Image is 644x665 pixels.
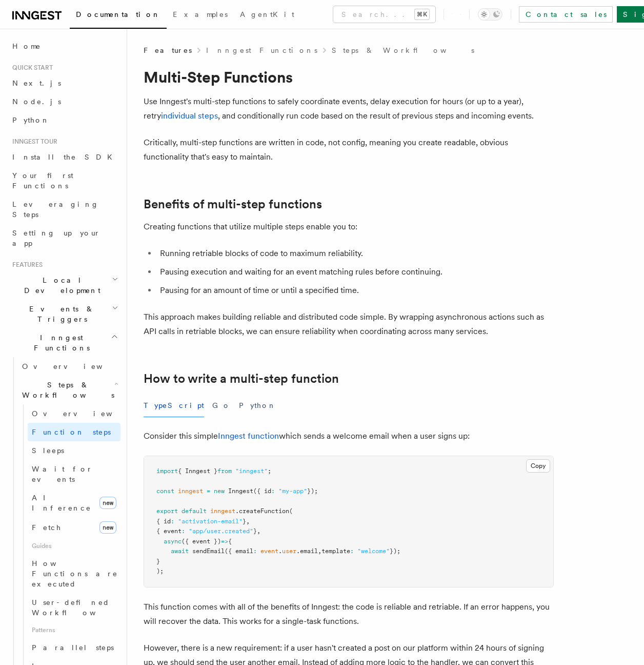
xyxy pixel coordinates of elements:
span: "welcome" [357,547,390,555]
span: Parallel steps [32,643,114,652]
span: : [171,518,174,525]
span: : [182,527,185,535]
span: ({ event }) [182,538,221,545]
span: ; [268,467,271,475]
span: Guides [28,538,120,554]
a: Inngest Functions [206,45,317,55]
button: Toggle dark mode [478,8,502,21]
a: Install the SDK [8,148,120,166]
a: Contact sales [519,6,613,23]
a: Examples [167,3,234,28]
p: Creating functions that utilize multiple steps enable you to: [144,220,554,234]
p: Critically, multi-step functions are written in code, not config, meaning you create readable, ob... [144,135,554,164]
span: } [156,558,160,565]
button: Copy [526,459,550,473]
span: ({ email [225,547,253,555]
span: Sleeps [32,446,64,455]
button: Inngest Functions [8,328,120,357]
a: How to write a multi-step function [144,371,339,386]
a: User-defined Workflows [28,593,120,622]
span: } [243,518,246,525]
p: Use Inngest's multi-step functions to safely coordinate events, delay execution for hours (or up ... [144,94,554,123]
li: Pausing execution and waiting for an event matching rules before continuing. [157,265,554,279]
a: Parallel steps [28,638,120,657]
span: }); [307,487,318,495]
p: This approach makes building reliable and distributed code simple. By wrapping asynchronous actio... [144,310,554,339]
span: const [156,487,174,495]
span: export [156,507,178,515]
span: : [350,547,354,555]
span: => [221,538,228,545]
span: { event [156,527,182,535]
span: { id [156,518,171,525]
span: "my-app" [278,487,307,495]
p: Consider this simple which sends a welcome email when a user signs up: [144,429,554,443]
span: user [282,547,296,555]
span: AgentKit [240,10,294,18]
a: AI Inferencenew [28,488,120,517]
span: await [171,547,189,555]
span: Python [12,116,50,124]
a: Python [8,111,120,129]
span: new [214,487,225,495]
span: Features [144,45,192,55]
span: "app/user.created" [189,527,253,535]
span: = [207,487,210,495]
li: Pausing for an amount of time or until a specified time. [157,283,554,298]
a: Steps & Workflows [332,45,474,55]
span: sendEmail [192,547,225,555]
a: Overview [18,357,120,376]
button: Search...⌘K [333,6,435,23]
span: Wait for events [32,465,93,483]
span: { [228,538,232,545]
span: Next.js [12,79,61,87]
span: Inngest Functions [8,332,111,353]
span: Patterns [28,622,120,638]
button: Go [212,394,231,417]
span: "activation-email" [178,518,243,525]
span: async [164,538,182,545]
button: Python [239,394,276,417]
button: Steps & Workflows [18,376,120,404]
span: ({ id [253,487,271,495]
span: Local Development [8,275,112,296]
span: Examples [173,10,228,18]
span: }); [390,547,400,555]
span: new [99,521,116,534]
p: This function comes with all of the benefits of Inngest: the code is reliable and retriable. If a... [144,600,554,629]
a: Benefits of multi-step functions [144,197,322,211]
a: Node.js [8,92,120,111]
a: Home [8,37,120,55]
span: Overview [22,362,128,370]
span: .createFunction [235,507,289,515]
span: "inngest" [235,467,268,475]
span: inngest [210,507,235,515]
span: Overview [32,409,137,418]
span: new [99,497,116,509]
span: Quick start [8,64,53,72]
button: TypeScript [144,394,204,417]
span: Your first Functions [12,171,73,190]
span: default [182,507,207,515]
span: } [253,527,257,535]
span: : [271,487,275,495]
span: from [217,467,232,475]
span: : [253,547,257,555]
span: Features [8,261,43,269]
a: Your first Functions [8,166,120,195]
span: Setting up your app [12,229,100,247]
span: template [321,547,350,555]
span: Leveraging Steps [12,200,99,219]
a: Overview [28,404,120,423]
a: AgentKit [234,3,300,28]
li: Running retriable blocks of code to maximum reliability. [157,246,554,261]
a: Inngest function [218,431,279,441]
span: Inngest [228,487,253,495]
span: How Functions are executed [32,559,118,588]
span: Fetch [32,523,62,532]
span: , [257,527,260,535]
a: Leveraging Steps [8,195,120,224]
span: .email [296,547,318,555]
button: Local Development [8,271,120,300]
span: Function steps [32,428,111,436]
